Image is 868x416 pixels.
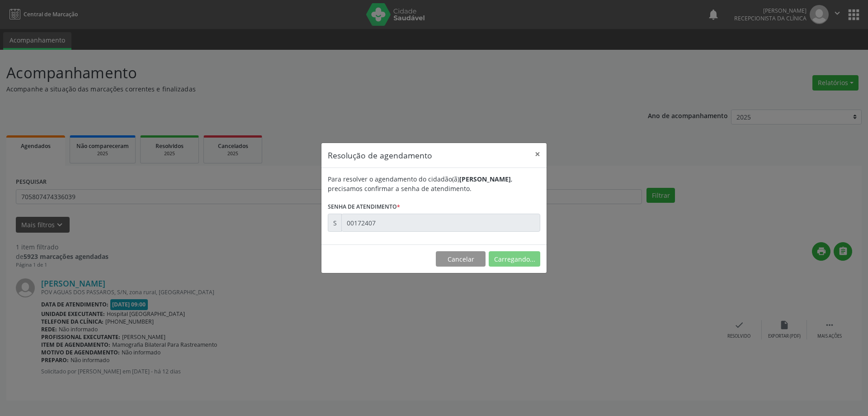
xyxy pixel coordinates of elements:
label: Senha de atendimento [328,200,400,214]
div: S [328,214,342,232]
div: Para resolver o agendamento do cidadão(ã) , precisamos confirmar a senha de atendimento. [328,174,540,193]
button: Cancelar [436,251,486,267]
button: Carregando... [489,251,540,267]
b: [PERSON_NAME] [459,175,511,183]
button: Close [528,143,547,165]
h5: Resolução de agendamento [328,149,432,161]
